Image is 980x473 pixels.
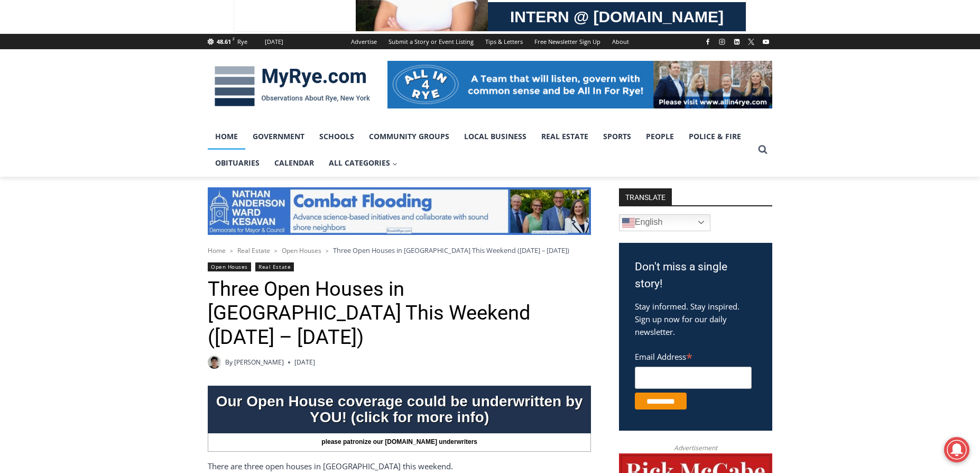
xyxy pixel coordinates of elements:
[208,277,591,350] h1: Three Open Houses in [GEOGRAPHIC_DATA] This Weekend ([DATE] – [DATE])
[282,246,321,255] a: Open Houses
[110,31,147,87] div: Birds of Prey: Falcon and hawk demos
[123,89,128,100] div: 6
[274,247,278,254] span: >
[333,245,569,255] span: Three Open Houses in [GEOGRAPHIC_DATA] This Weekend ([DATE] – [DATE])
[596,123,639,150] a: Sports
[716,35,728,48] a: Instagram
[1,105,153,132] a: [PERSON_NAME] Read Sanctuary Fall Fest: [DATE]
[663,443,728,453] span: Advertisement
[237,37,247,47] div: Rye
[267,150,321,176] a: Calendar
[254,103,512,132] a: Intern @ [DOMAIN_NAME]
[265,37,283,47] div: [DATE]
[457,123,534,150] a: Local Business
[237,246,270,255] a: Real Estate
[387,61,772,108] img: All in for Rye
[110,89,115,100] div: 2
[230,247,233,254] span: >
[326,247,329,254] span: >
[208,262,251,271] a: Open Houses
[479,34,529,49] a: Tips & Letters
[383,34,479,49] a: Submit a Story or Event Listing
[760,35,772,48] a: YouTube
[208,460,591,472] p: There are three open houses in [GEOGRAPHIC_DATA] this weekend.
[225,357,233,367] span: By
[701,35,714,48] a: Facebook
[635,259,756,292] h3: Don't miss a single story!
[619,188,672,205] strong: TRANSLATE
[208,123,753,177] nav: Primary Navigation
[362,123,457,150] a: Community Groups
[276,105,490,129] span: Intern @ [DOMAIN_NAME]
[312,123,362,150] a: Schools
[745,35,757,48] a: X
[208,356,221,369] img: Patel, Devan - bio cropped 200x200
[321,150,405,176] button: Child menu of All Categories
[208,59,377,114] img: MyRye.com
[639,123,681,150] a: People
[731,35,743,48] a: Linkedin
[529,34,606,49] a: Free Newsletter Sign Up
[208,388,591,431] div: Our Open House coverage could be underwritten by YOU! (click for more info)
[233,36,235,42] span: F
[267,1,500,103] div: "At the 10am stand-up meeting, each intern gets a chance to take [PERSON_NAME] and the other inte...
[208,386,591,451] a: Our Open House coverage could be underwritten by YOU! (click for more info) please patronize our ...
[345,34,635,49] nav: Secondary Navigation
[294,357,315,367] time: [DATE]
[208,433,591,451] div: please patronize our [DOMAIN_NAME] underwriters
[208,150,267,176] a: Obituaries
[635,346,752,365] label: Email Address
[255,262,294,271] a: Real Estate
[234,358,284,367] a: [PERSON_NAME]
[681,123,748,150] a: Police & Fire
[217,38,231,46] span: 48.61
[208,245,591,256] nav: Breadcrumbs
[606,34,635,49] a: About
[622,216,635,229] img: en
[208,356,221,369] a: Author image
[245,123,312,150] a: Government
[208,123,245,150] a: Home
[208,246,226,255] a: Home
[534,123,596,150] a: Real Estate
[619,214,710,231] a: English
[118,89,121,100] div: /
[8,106,135,131] h4: [PERSON_NAME] Read Sanctuary Fall Fest: [DATE]
[635,300,756,338] p: Stay informed. Stay inspired. Sign up now for our daily newsletter.
[753,140,772,159] button: View Search Form
[345,34,383,49] a: Advertise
